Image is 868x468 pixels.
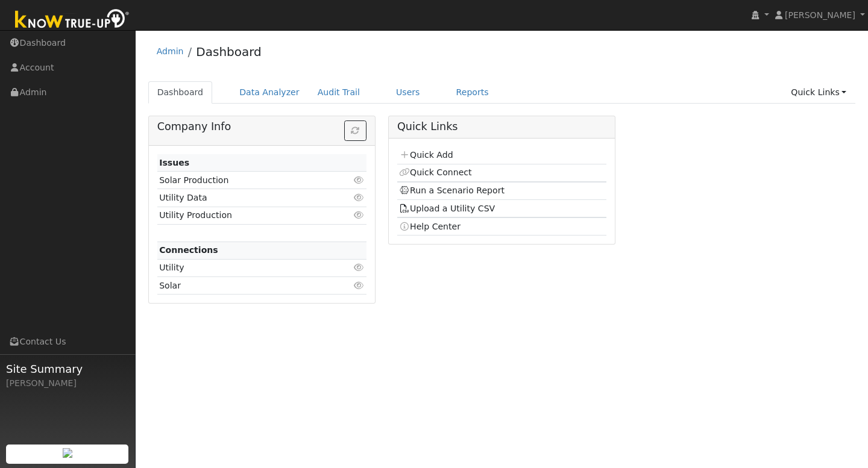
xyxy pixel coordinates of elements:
a: Quick Add [399,150,453,160]
a: Dashboard [148,81,213,104]
a: Audit Trail [309,81,369,104]
a: Upload a Utility CSV [399,204,495,213]
td: Utility Data [157,189,333,207]
a: Reports [447,81,498,104]
td: Solar [157,277,333,295]
a: Users [387,81,429,104]
strong: Connections [159,245,218,255]
a: Run a Scenario Report [399,186,505,195]
span: [PERSON_NAME] [785,10,855,20]
td: Utility Production [157,207,333,224]
strong: Issues [159,158,189,167]
a: Quick Connect [399,167,471,177]
i: Click to view [354,281,365,290]
span: Site Summary [6,361,129,377]
i: Click to view [354,263,365,272]
img: Know True-Up [9,7,136,34]
a: Dashboard [196,45,262,59]
td: Solar Production [157,172,333,189]
h5: Quick Links [397,120,606,133]
i: Click to view [354,193,365,202]
img: retrieve [63,448,72,458]
div: [PERSON_NAME] [6,377,129,390]
a: Help Center [399,222,461,231]
h5: Company Info [157,120,366,133]
td: Utility [157,259,333,276]
i: Click to view [354,211,365,219]
a: Data Analyzer [230,81,309,104]
a: Quick Links [782,81,855,104]
i: Click to view [354,176,365,184]
a: Admin [157,46,184,56]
